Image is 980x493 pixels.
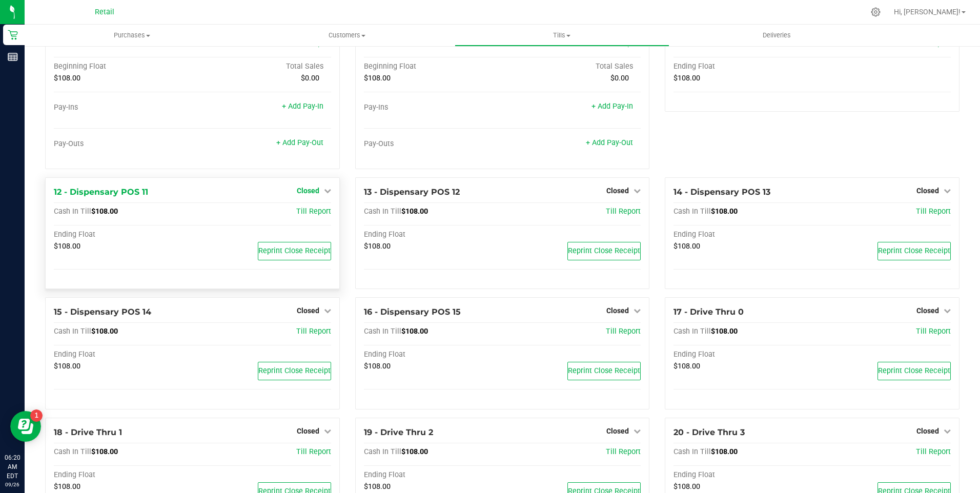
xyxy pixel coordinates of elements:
span: Hi, [PERSON_NAME]! [894,8,961,16]
span: Cash In Till [673,327,711,336]
span: Closed [297,187,319,195]
a: Till Report [916,207,951,216]
span: 17 - Drive Thru 0 [673,307,744,317]
span: Deliveries [749,31,805,40]
span: Cash In Till [364,39,401,48]
span: Till Report [296,447,331,456]
span: $108.00 [711,207,738,216]
span: 20 - Drive Thru 3 [673,427,745,437]
span: $108.00 [401,39,428,48]
span: Cash In Till [54,39,91,48]
button: Reprint Close Receipt [877,242,951,260]
span: Till Report [916,39,951,48]
span: $108.00 [711,447,738,456]
span: Till Report [916,327,951,336]
button: Reprint Close Receipt [567,362,641,380]
a: Till Report [606,447,641,456]
div: Ending Float [54,350,192,359]
a: Till Report [606,39,641,48]
a: + Add Pay-Out [276,138,323,147]
span: Customers [240,31,454,40]
span: $108.00 [364,482,391,491]
span: Reprint Close Receipt [878,246,950,255]
div: Ending Float [54,470,192,480]
button: Reprint Close Receipt [258,242,331,260]
a: Purchases [25,25,239,46]
span: $0.00 [610,74,629,83]
span: Cash In Till [673,39,711,48]
span: $0.00 [301,74,319,83]
div: Ending Float [364,230,502,239]
span: Reprint Close Receipt [568,246,640,255]
span: Cash In Till [54,207,91,216]
span: $108.00 [364,242,391,251]
div: Pay-Outs [364,139,502,149]
div: Total Sales [192,62,331,71]
div: Ending Float [673,62,812,71]
div: Ending Float [54,230,192,239]
div: Beginning Float [364,62,502,71]
p: 06:20 AM EDT [5,453,20,481]
span: $108.00 [54,362,80,371]
a: Till Report [916,447,951,456]
button: Reprint Close Receipt [567,242,641,260]
a: Till Report [296,327,331,336]
span: $108.00 [364,362,391,371]
div: Ending Float [364,470,502,480]
span: Cash In Till [673,447,711,456]
span: $108.00 [401,207,428,216]
span: Closed [297,306,319,315]
div: Pay-Ins [364,103,502,112]
div: Ending Float [364,350,502,359]
span: Cash In Till [364,447,401,456]
span: Purchases [25,31,239,40]
span: $108.00 [673,74,700,83]
span: $108.00 [401,447,428,456]
span: Closed [606,306,629,315]
span: Reprint Close Receipt [568,366,640,375]
span: Reprint Close Receipt [258,246,331,255]
a: + Add Pay-In [591,102,633,111]
span: Cash In Till [364,327,401,336]
span: Closed [916,187,939,195]
span: Closed [916,427,939,435]
span: $108.00 [364,74,391,83]
inline-svg: Retail [8,30,18,40]
span: $108.00 [54,482,80,491]
span: Reprint Close Receipt [878,366,950,375]
span: 16 - Dispensary POS 15 [364,307,461,317]
span: $108.00 [673,362,700,371]
span: $108.00 [673,482,700,491]
span: Closed [606,187,629,195]
div: Manage settings [869,7,882,17]
a: + Add Pay-In [282,102,323,111]
div: Pay-Outs [54,139,192,149]
a: Till Report [296,39,331,48]
span: Closed [606,427,629,435]
span: Closed [916,306,939,315]
button: Reprint Close Receipt [877,362,951,380]
a: Tills [455,25,669,46]
span: 18 - Drive Thru 1 [54,427,122,437]
span: Till Report [296,207,331,216]
span: $108.00 [91,447,118,456]
iframe: Resource center [10,411,41,442]
span: $108.00 [711,39,738,48]
span: 19 - Drive Thru 2 [364,427,433,437]
span: Cash In Till [54,327,91,336]
div: Beginning Float [54,62,192,71]
div: Ending Float [673,350,812,359]
a: Till Report [606,207,641,216]
span: $108.00 [711,327,738,336]
button: Reprint Close Receipt [258,362,331,380]
span: $108.00 [401,327,428,336]
a: Deliveries [669,25,884,46]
